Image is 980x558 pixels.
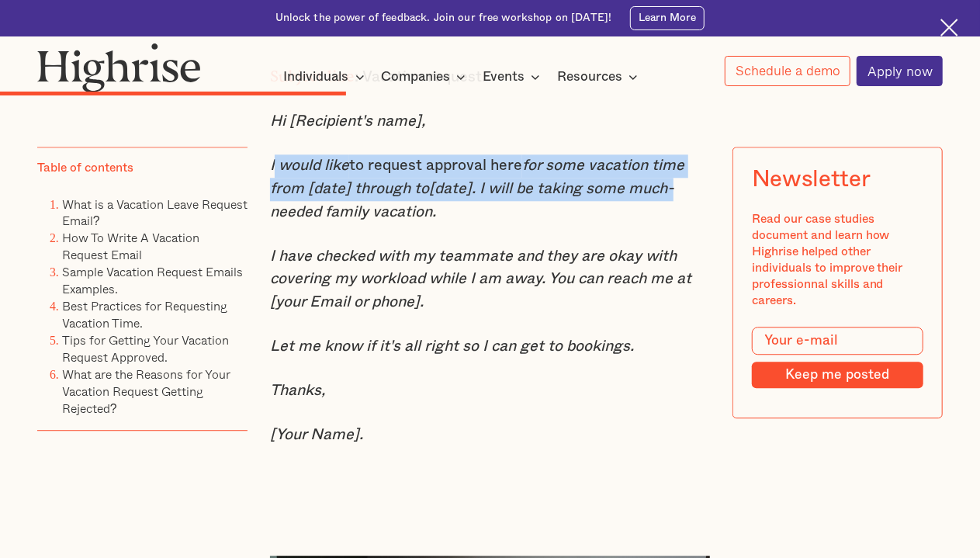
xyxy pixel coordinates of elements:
a: Learn More [630,6,705,30]
a: How To Write A Vacation Request Email [62,228,199,264]
img: Highrise logo [37,43,201,92]
div: Companies [381,68,450,86]
a: Tips for Getting Your Vacation Request Approved. [62,331,229,366]
em: Hi [Recipient's name], [270,113,425,129]
a: Best Practices for Requesting Vacation Time. [62,296,227,332]
div: Newsletter [751,166,870,192]
em: Let me know if it's all right so I can get to bookings. [270,338,634,354]
a: Schedule a demo [725,56,850,86]
em: I would like [270,158,349,173]
input: Your e-mail [751,327,923,354]
div: Events [483,68,525,86]
div: Unlock the power of feedback. Join our free workshop on [DATE]! [275,11,612,26]
div: Read our case studies document and learn how Highrise helped other individuals to improve their p... [751,211,923,309]
form: Modal Form [751,327,923,387]
img: Cross icon [940,19,958,36]
p: to request approval here [270,154,710,224]
div: Resources [557,68,622,86]
div: Companies [381,68,470,86]
em: [Your Name]. [270,427,363,442]
a: Apply now [857,56,943,86]
a: Sample Vacation Request Emails Examples. [62,262,243,298]
input: Keep me posted [751,362,923,387]
em: I have checked with my teammate and they are okay with covering my workload while I am away. You ... [270,248,691,310]
div: Individuals [284,68,369,86]
a: What is a Vacation Leave Request Email? [62,194,248,230]
div: Resources [557,68,642,86]
a: What are the Reasons for Your Vacation Request Getting Rejected? [62,365,230,418]
em: for some vacation time from [date] through to[date]. I will be taking some much-needed family vac... [270,158,684,219]
div: Events [483,68,545,86]
p: ‍ [270,468,710,491]
div: Individuals [284,68,349,86]
em: Thanks, [270,383,325,398]
div: Table of contents [37,160,133,176]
